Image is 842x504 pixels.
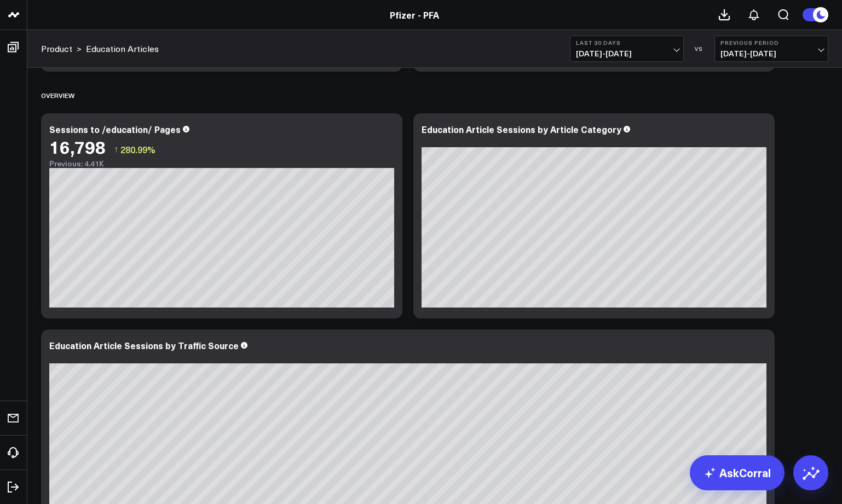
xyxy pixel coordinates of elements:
button: Last 30 Days[DATE]-[DATE] [570,36,684,62]
div: Education Article Sessions by Article Category [422,123,621,135]
span: [DATE] - [DATE] [720,49,822,58]
div: Education Article Sessions by Traffic Source [49,339,239,351]
a: Education Articles [86,43,159,55]
div: Sessions to /education/ Pages [49,123,181,135]
span: ↑ [114,142,118,157]
a: AskCorral [690,455,785,490]
a: Pfizer - PFA [390,9,439,21]
span: [DATE] - [DATE] [576,49,678,58]
div: > [41,43,82,55]
a: Product [41,43,72,55]
b: Previous Period [720,39,822,46]
div: VS [689,45,709,52]
div: Previous: 4.41K [49,159,394,168]
b: Last 30 Days [576,39,678,46]
div: 16,798 [49,137,106,157]
div: Overview [41,83,74,108]
span: 280.99% [120,143,155,155]
button: Previous Period[DATE]-[DATE] [714,36,828,62]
